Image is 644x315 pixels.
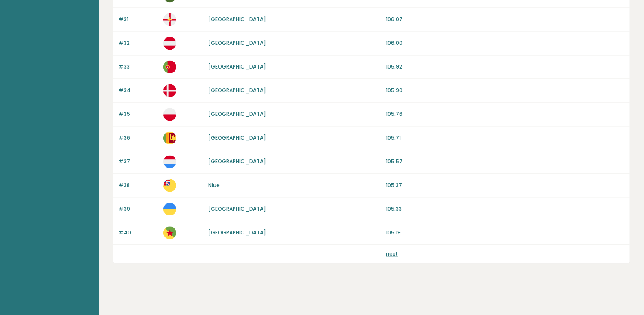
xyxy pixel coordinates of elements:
[119,182,158,190] p: #38
[209,134,266,142] a: [GEOGRAPHIC_DATA]
[119,158,158,166] p: #37
[386,63,625,71] p: 105.92
[386,40,625,47] p: 106.00
[119,40,158,47] p: #32
[119,229,158,237] p: #40
[209,229,266,237] a: [GEOGRAPHIC_DATA]
[119,134,158,142] p: #36
[163,227,176,240] img: gf.svg
[386,134,625,142] p: 105.71
[209,40,266,47] a: [GEOGRAPHIC_DATA]
[386,87,625,95] p: 105.90
[163,203,176,216] img: ua.svg
[163,108,176,121] img: pl.svg
[163,13,176,26] img: gg.svg
[119,206,158,213] p: #39
[386,206,625,213] p: 105.33
[163,61,176,74] img: pt.svg
[163,37,176,50] img: at.svg
[163,156,176,168] img: lu.svg
[209,63,266,71] a: [GEOGRAPHIC_DATA]
[163,132,176,145] img: lk.svg
[209,111,266,118] a: [GEOGRAPHIC_DATA]
[386,250,398,258] a: next
[386,16,625,24] p: 106.07
[119,16,158,24] p: #31
[386,158,625,166] p: 105.57
[209,158,266,165] a: [GEOGRAPHIC_DATA]
[386,229,625,237] p: 105.19
[119,111,158,119] p: #35
[209,182,220,189] a: Niue
[386,182,625,190] p: 105.37
[163,84,176,97] img: dk.svg
[209,16,266,23] a: [GEOGRAPHIC_DATA]
[119,63,158,71] p: #33
[209,87,266,94] a: [GEOGRAPHIC_DATA]
[386,111,625,119] p: 105.76
[119,87,158,95] p: #34
[163,179,176,192] img: nu.svg
[209,206,266,213] a: [GEOGRAPHIC_DATA]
